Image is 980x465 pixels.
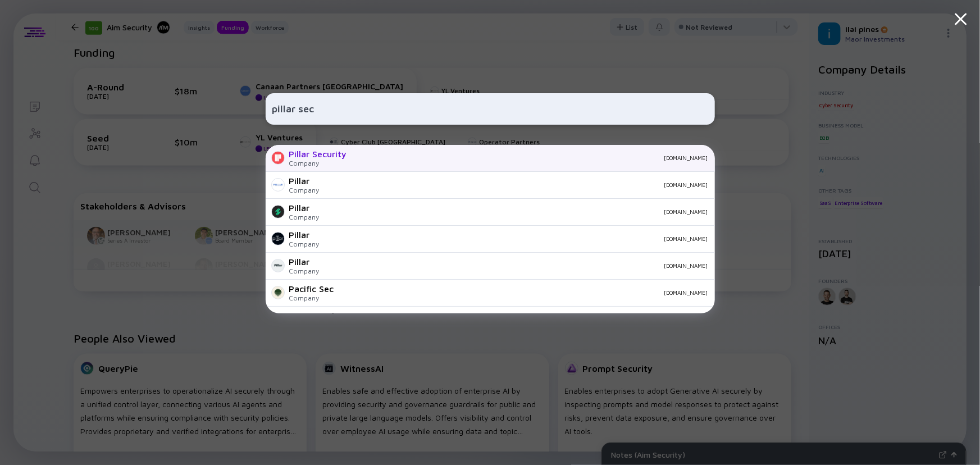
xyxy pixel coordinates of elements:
[329,181,708,188] div: [DOMAIN_NAME]
[343,289,708,296] div: [DOMAIN_NAME]
[289,213,320,221] div: Company
[289,284,334,294] div: Pacific Sec
[289,186,320,194] div: Company
[289,230,320,240] div: Pillar
[289,311,366,321] div: SEC Consult Group
[289,203,320,213] div: Pillar
[289,257,320,267] div: Pillar
[356,154,708,161] div: [DOMAIN_NAME]
[289,294,334,302] div: Company
[289,267,320,275] div: Company
[289,159,347,167] div: Company
[329,208,708,215] div: [DOMAIN_NAME]
[329,235,708,242] div: [DOMAIN_NAME]
[272,99,708,119] input: Search Company or Investor...
[289,149,347,159] div: Pillar Security
[289,240,320,248] div: Company
[329,262,708,269] div: [DOMAIN_NAME]
[289,176,320,186] div: Pillar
